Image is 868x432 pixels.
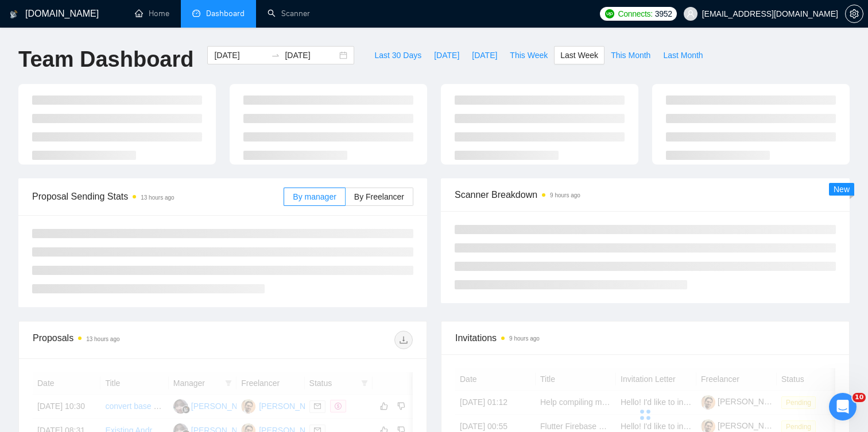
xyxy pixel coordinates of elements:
time: 9 hours ago [509,335,540,342]
time: 13 hours ago [141,194,174,201]
span: user [687,10,695,18]
span: New [834,185,850,194]
button: [DATE] [428,46,466,64]
input: End date [285,49,337,62]
span: 10 [852,393,866,402]
button: This Week [503,46,554,64]
span: Proposal Sending Stats [32,189,284,204]
a: searchScanner [268,9,310,18]
span: By manager [293,192,336,201]
span: Dashboard [206,9,245,18]
span: [DATE] [434,49,459,62]
span: This Month [611,49,650,62]
span: [DATE] [472,49,497,62]
button: Last Week [554,46,604,64]
h1: Team Dashboard [18,46,193,73]
span: This Week [510,49,548,62]
span: Invitations [455,331,835,345]
span: Last Month [663,49,703,62]
button: This Month [604,46,657,64]
button: Last Month [657,46,709,64]
a: homeHome [135,9,169,18]
time: 13 hours ago [86,336,119,342]
span: Scanner Breakdown [455,188,836,202]
button: setting [845,5,863,23]
button: [DATE] [466,46,503,64]
span: By Freelancer [354,192,404,201]
span: swap-right [271,51,280,60]
div: Proposals [33,331,223,349]
span: Last Week [560,49,598,62]
span: 3952 [655,7,672,20]
img: logo [10,5,18,24]
span: Last 30 Days [374,49,421,62]
img: upwork-logo.png [605,9,614,18]
iframe: Intercom live chat [829,393,857,420]
a: setting [845,9,863,18]
time: 9 hours ago [550,192,580,198]
span: to [271,51,280,60]
span: Connects: [618,7,652,20]
span: dashboard [192,9,200,17]
button: Last 30 Days [368,46,428,64]
input: Start date [214,49,266,62]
